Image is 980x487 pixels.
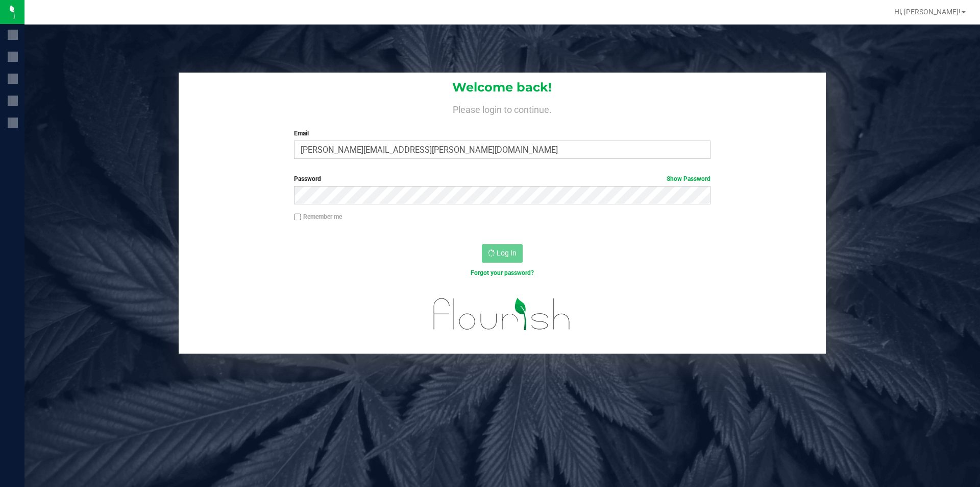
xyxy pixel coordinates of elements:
[179,81,826,94] h1: Welcome back!
[471,269,534,276] a: Forgot your password?
[294,214,301,221] input: Remember me
[294,129,710,138] label: Email
[294,175,321,182] span: Password
[421,288,583,340] img: flourish_logo.svg
[667,175,710,182] a: Show Password
[894,8,961,16] span: Hi, [PERSON_NAME]!
[294,212,342,221] label: Remember me
[482,244,523,263] button: Log In
[497,249,517,257] span: Log In
[179,102,826,114] h4: Please login to continue.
